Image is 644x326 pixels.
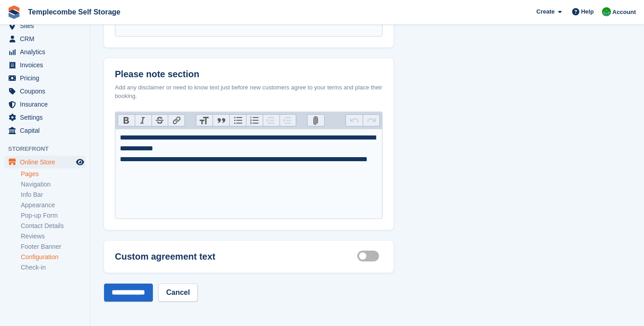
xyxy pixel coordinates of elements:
[115,69,383,79] h2: Please note section
[21,253,85,261] a: Configuration
[20,46,74,58] span: Analytics
[5,33,85,45] a: menu
[536,7,554,16] span: Create
[20,59,74,71] span: Invoices
[21,170,85,178] a: Pages
[21,232,85,241] a: Reviews
[20,85,74,98] span: Coupons
[5,156,85,168] a: menu
[196,115,213,126] button: Heading
[20,111,74,124] span: Settings
[168,115,185,126] button: Link
[115,251,215,262] h2: Custom agreement text
[21,263,85,272] a: Check-in
[263,115,279,126] button: Decrease Level
[7,5,21,19] img: stora-icon-8386f47178a22dfd0bd8f6a31ec36ba5ce8667c1dd55bd0f319d3a0aa187defe.svg
[20,72,74,84] span: Pricing
[8,144,90,154] span: Storefront
[5,72,85,84] a: menu
[152,115,168,126] button: Strikethrough
[20,124,74,137] span: Capital
[21,242,85,251] a: Footer Banner
[5,46,85,58] a: menu
[115,83,383,101] div: Add any disclaimer or need to know text just before new customers agree to your terms and place t...
[21,211,85,220] a: Pop-up Form
[357,256,383,257] label: Customisable terms active
[24,5,124,19] a: Templecombe Self Storage
[21,191,85,199] a: Info Bar
[21,222,85,230] a: Contact Details
[229,115,246,126] button: Bullets
[135,115,152,126] button: Italic
[213,115,229,126] button: Quote
[5,59,85,71] a: menu
[5,111,85,124] a: menu
[5,85,85,98] a: menu
[308,115,324,126] button: Attach Files
[20,33,74,45] span: CRM
[21,201,85,210] a: Appearance
[246,115,263,126] button: Numbers
[75,157,85,168] a: Preview store
[118,115,135,126] button: Bold
[346,115,363,126] button: Undo
[158,284,197,302] a: Cancel
[5,19,85,32] a: menu
[602,7,611,16] img: James Thomas
[581,7,594,16] span: Help
[5,98,85,111] a: menu
[20,98,74,111] span: Insurance
[5,124,85,137] a: menu
[279,115,296,126] button: Increase Level
[21,180,85,189] a: Navigation
[363,115,379,126] button: Redo
[20,19,74,32] span: Sites
[20,156,74,168] span: Online Store
[612,8,636,17] span: Account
